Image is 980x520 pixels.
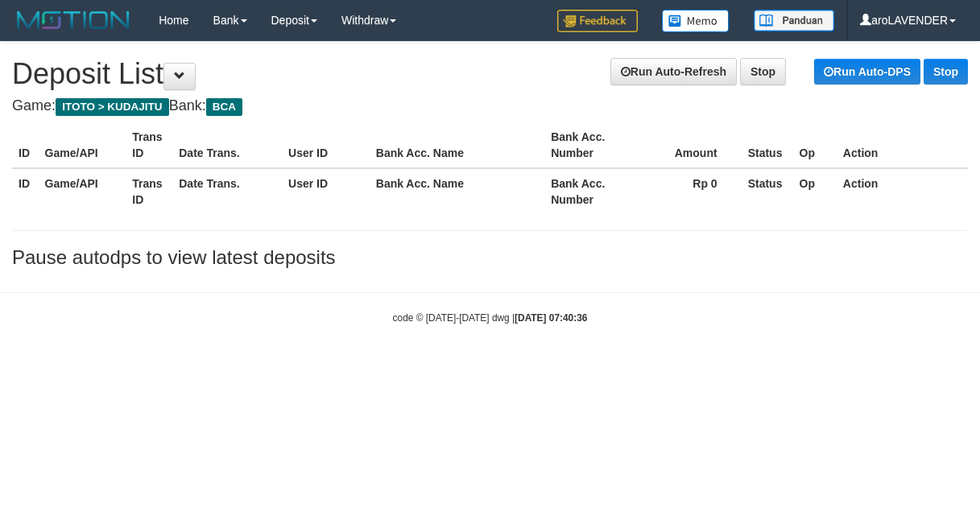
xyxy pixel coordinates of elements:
[12,8,134,32] img: MOTION_logo.png
[557,10,638,32] img: Feedback.jpg
[393,312,588,324] small: code © [DATE]-[DATE] dwg |
[654,122,742,168] th: Amount
[12,247,968,268] h3: Pause autodps to view latest deposits
[370,122,544,168] th: Bank Acc. Name
[837,122,968,168] th: Action
[282,122,370,168] th: User ID
[754,10,834,31] img: panduan.png
[515,312,587,324] strong: [DATE] 07:40:36
[126,122,172,168] th: Trans ID
[12,58,968,90] h1: Deposit List
[814,59,920,85] a: Run Auto-DPS
[742,168,793,214] th: Status
[172,168,282,214] th: Date Trans.
[610,58,737,85] a: Run Auto-Refresh
[837,168,968,214] th: Action
[12,168,39,214] th: ID
[740,58,786,85] a: Stop
[39,122,126,168] th: Game/API
[206,98,242,116] span: BCA
[742,122,793,168] th: Status
[793,168,837,214] th: Op
[662,10,730,32] img: Button%20Memo.svg
[12,122,39,168] th: ID
[370,168,544,214] th: Bank Acc. Name
[126,168,172,214] th: Trans ID
[39,168,126,214] th: Game/API
[793,122,837,168] th: Op
[172,122,282,168] th: Date Trans.
[282,168,370,214] th: User ID
[924,59,968,85] a: Stop
[544,122,654,168] th: Bank Acc. Number
[544,168,654,214] th: Bank Acc. Number
[56,98,169,116] span: ITOTO > KUDAJITU
[654,168,742,214] th: Rp 0
[12,98,968,114] h4: Game: Bank:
